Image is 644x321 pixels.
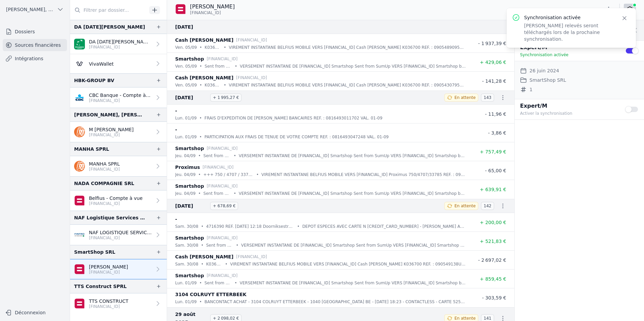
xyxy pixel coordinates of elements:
span: [PERSON_NAME], [PERSON_NAME] [6,6,54,13]
span: - 141,28 € [482,78,506,84]
p: [FINANCIAL_ID] [89,98,152,103]
img: FINTRO_BE_BUSINESS_GEBABEBB.png [74,229,85,240]
span: En attente [454,95,476,100]
div: • [199,280,202,286]
p: jeu. 04/09 [175,171,196,178]
p: [FINANCIAL_ID] [89,304,128,309]
div: • [199,82,202,88]
p: Smartshop [175,182,204,190]
span: 142 [481,202,494,210]
p: VERSEMENT INSTANTANE DE [FINANCIAL_ID] Smartshop Sent from SumUp VERS [FINANCIAL_ID] Smartshop bv... [240,280,466,286]
p: BANCONTACT ACHAT - 3104 COLRUYT ETTERBEEK - 1040 [GEOGRAPHIC_DATA] BE - [DATE] 18:23 - CONTACTLES... [204,298,466,305]
p: DA [DATE][PERSON_NAME] [89,38,152,45]
p: [PERSON_NAME] relevés seront téléchargés lors de la prochaine synchronisation. [524,22,613,42]
p: lun. 01/09 [175,115,197,121]
div: • [198,152,201,159]
dd: 1 [529,85,533,94]
img: belfius-1.png [74,264,85,275]
p: VivaWallet [89,61,114,67]
img: belfius.png [74,195,85,206]
span: En attente [454,316,476,321]
p: lun. 01/09 [175,280,197,286]
p: [PERSON_NAME] [89,263,128,270]
p: ven. 05/09 [175,63,197,70]
a: [PERSON_NAME] [FINANCIAL_ID] [70,259,167,279]
img: ing.png [74,127,85,137]
span: 143 [481,94,494,102]
p: VERSEMENT INSTANTANE DE [FINANCIAL_ID] Smartshop Sent from SumUp VERS [FINANCIAL_ID] Smartshop bv... [240,63,466,70]
div: • [199,115,202,121]
p: Smartshop [175,144,204,152]
p: [FINANCIAL_ID] [207,235,238,241]
p: [FINANCIAL_ID] [236,74,267,81]
p: CBC Banque - Compte à vue [89,92,152,99]
div: • [297,223,299,230]
dd: SmartShop SRL [529,76,566,84]
p: [FINANCIAL_ID] [207,183,238,189]
p: sam. 30/08 [175,242,198,249]
a: Belfius - Compte à vue [FINANCIAL_ID] [70,190,167,211]
p: Smartshop [175,55,204,63]
p: VIREMENT INSTANTANE BELFIUS MOBILE VERS [FINANCIAL_ID] Cash [PERSON_NAME] K036700 REF. : 09054890... [229,44,466,51]
span: [DATE] [175,202,207,210]
p: MANHA SPRL [89,160,120,167]
div: HBK-GROUP BV [74,76,114,84]
p: VERSEMENT INSTANTANE DE [FINANCIAL_ID] Smartshop Sent from SumUp VERS [FINANCIAL_ID] Smartshop bv... [241,242,466,249]
div: • [225,261,227,267]
span: + 757,49 € [480,149,506,154]
div: DA [DATE][PERSON_NAME] [74,23,145,31]
p: [FINANCIAL_ID] [89,132,134,138]
p: sam. 30/08 [175,261,198,267]
a: Intégrations [3,52,67,65]
p: Smartshop [175,272,204,280]
p: [FINANCIAL_ID] [207,272,238,279]
p: [FINANCIAL_ID] [89,44,152,50]
div: • [199,44,202,51]
a: CBC Banque - Compte à vue [FINANCIAL_ID] [70,87,167,108]
div: • [201,242,203,249]
p: [FINANCIAL_ID] [207,56,238,62]
a: MANHA SPRL [FINANCIAL_ID] [70,156,167,176]
div: • [199,134,202,140]
span: - 1 937,39 € [478,41,506,46]
span: + 521,83 € [480,239,506,244]
span: [DATE] [175,94,207,102]
span: - 3,86 € [488,130,506,136]
div: • [236,242,238,249]
p: Sent from SumUp [203,190,231,197]
p: [FINANCIAL_ID] [207,145,238,152]
span: + 678,69 € [210,202,238,210]
span: En attente [454,203,476,209]
p: lun. 01/09 [175,134,197,140]
img: BNP_BE_BUSINESS_GEBABEBB.png [74,39,85,49]
p: Sent from SumUp [204,280,232,286]
div: • [234,190,236,197]
img: belfius.png [74,298,85,309]
div: SmartShop SRL [74,248,115,256]
p: [FINANCIAL_ID] [236,37,267,43]
p: FRAIS D'EXPEDITION DE [PERSON_NAME] BANCAIRES REF. : 0816493011702 VAL. 01-09 [204,115,382,121]
p: VIREMENT INSTANTANE BELFIUS MOBILE VERS [FINANCIAL_ID] Cash [PERSON_NAME] K036700 REF. : 09054913... [230,261,466,267]
span: - 2 697,02 € [478,257,506,263]
p: K036700 [205,82,221,88]
p: VIREMENT INSTANTANE BELFIUS MOBILE VERS [FINANCIAL_ID] Proximus 750/4707/33785 REF. : 09054470943... [261,171,466,178]
p: [FINANCIAL_ID] [89,270,128,275]
img: belfius-1.png [175,4,186,14]
p: lun. 01/09 [175,298,197,305]
span: - 11,96 € [485,111,506,117]
img: Viva-Wallet.webp [74,58,85,69]
div: • [199,298,202,305]
div: • [234,280,237,286]
p: Synchronisation activée [524,14,613,21]
div: • [201,223,203,230]
p: Cash [PERSON_NAME] [175,253,233,261]
p: DEPOT ESPECES AVEC CARTE N [CREDIT_CARD_NUMBER] - [PERSON_NAME] AU POINT CASH LE [DATE] 12:[GEOGR... [302,223,466,230]
p: K036700 [205,44,221,51]
a: VivaWallet [70,54,167,73]
p: [FINANCIAL_ID] [89,235,152,241]
div: NAF Logistique Services SRL [74,214,145,222]
div: • [199,63,202,70]
p: PARTICIPATION AUX FRAIS DE TENUE DE VOTRE COMPTE REF. : 0816493047248 VAL. 01-09 [204,134,389,140]
p: jeu. 04/09 [175,190,196,197]
span: + 859,45 € [480,276,506,282]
